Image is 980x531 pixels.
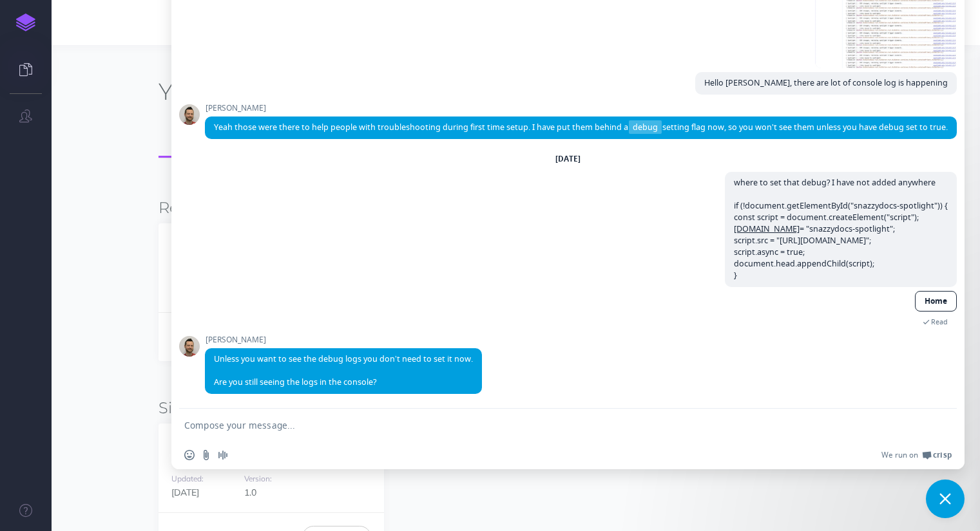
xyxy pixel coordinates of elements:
a: Your Docs [159,129,233,158]
a: We run onCrisp [881,450,952,460]
span: 1.0 [244,487,256,498]
span: Crisp [933,450,952,460]
textarea: Compose your message... [184,420,923,431]
span: Unless you want to see the debug logs you don’t need to set it now. Are you still seeing the logs... [214,353,473,387]
small: Version: [244,474,272,483]
span: Insert an emoji [184,450,195,460]
span: Send a file [201,450,211,460]
small: Updated: [171,474,204,483]
span: [PERSON_NAME] [205,104,957,113]
span: debug [629,120,662,134]
span: We run on [881,450,918,460]
span: Read [931,317,948,326]
span: Yeah those were there to help people with troubleshooting during first time setup. I have put the... [214,122,948,133]
span: [DATE] [171,487,199,498]
img: logo-mark.svg [16,14,35,32]
a: [DOMAIN_NAME] [734,223,800,234]
h3: Singles [159,400,874,416]
div: Close chat [926,480,965,518]
span: [PERSON_NAME] [205,335,482,344]
a: Home [915,291,957,312]
h3: Recent [159,200,874,216]
span: where to set that debug? I have not added anywhere if (!document.getElementById("snazzydocs-spotl... [734,177,948,281]
span: Your [159,77,211,106]
h1: Docs [159,77,274,106]
div: [DATE] [555,155,581,163]
span: Audio message [218,450,228,460]
span: Hello [PERSON_NAME], there are lot of console log is happening [704,77,948,88]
